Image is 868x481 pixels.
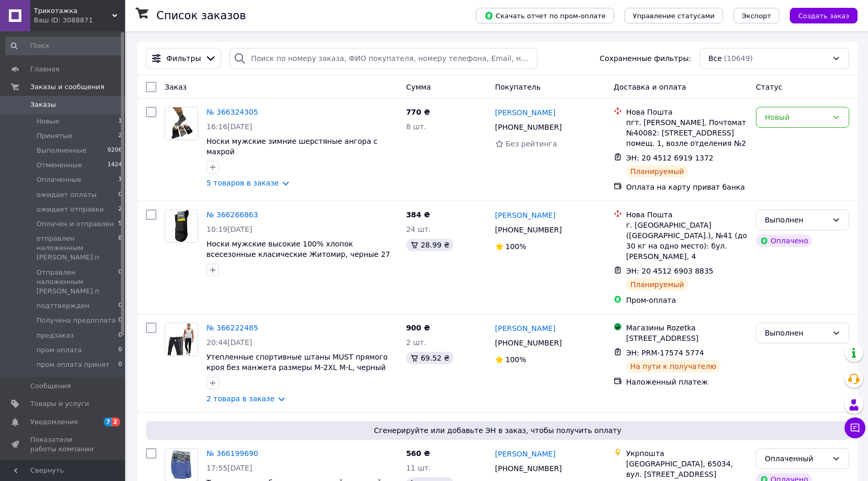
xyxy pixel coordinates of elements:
span: Сохраненные фильтры: [600,53,691,64]
span: Без рейтинга [506,140,557,148]
img: Фото товару [165,107,198,140]
span: 0 [118,346,122,355]
div: Выполнен [765,327,828,339]
span: ЭН: 20 4512 6919 1372 [626,154,714,162]
span: Главная [30,65,59,74]
a: [PERSON_NAME] [495,210,556,220]
div: Наложенный платеж [626,377,748,387]
span: Сумма [406,83,431,91]
button: Скачать отчет по пром-оплате [476,8,614,23]
span: Отмененные [36,161,82,170]
span: 9206 [107,146,122,155]
span: ожидает оплаты [36,190,96,200]
span: Трикотажка [34,6,112,16]
span: 16:16[DATE] [206,122,252,131]
span: 100% [506,355,527,364]
a: № 366266863 [206,211,258,219]
a: Фото товару [165,209,198,243]
a: 5 товаров в заказе [206,179,279,187]
span: Экспорт [742,12,771,20]
span: 900 ₴ [406,324,430,332]
img: Фото товару [167,449,195,481]
a: Утепленные спортивные штаны MUST прямого кроя без манжета размеры M-2XL M-L, черный [206,353,387,372]
a: Создать заказ [779,11,858,19]
span: Новые [36,117,59,126]
input: Поиск по номеру заказа, ФИО покупателя, номеру телефона, Email, номеру накладной [229,48,537,69]
span: Доставка и оплата [614,83,686,91]
span: Отправлен наложенным [PERSON_NAME].п [36,268,118,297]
div: 69.52 ₴ [406,352,454,364]
span: 0 [118,301,122,311]
span: Сгенерируйте или добавьте ЭН в заказ, чтобы получить оплату [150,425,845,436]
a: Фото товару [165,107,198,140]
a: Носки мужские зимние шерстяные ангора с махрой [206,137,377,156]
button: Чат с покупателем [845,417,865,438]
div: Оплачено [756,235,812,247]
div: [STREET_ADDRESS] [626,333,748,343]
a: № 366199690 [206,449,258,458]
input: Поиск [5,36,123,55]
a: [PERSON_NAME] [495,323,556,334]
a: № 366324305 [206,108,258,116]
span: 2 [118,205,122,214]
span: 560 ₴ [406,449,430,458]
h1: Список заказов [156,9,246,22]
span: 770 ₴ [406,108,430,116]
span: 100% [506,242,527,251]
span: Товары и услуги [30,399,89,409]
span: ожидает отправки [36,205,104,214]
span: Показатели работы компании [30,435,96,454]
span: 11 шт. [406,464,431,472]
div: Новый [765,112,828,123]
span: 1424 [107,161,122,170]
span: Фильтры [166,53,201,64]
span: подттвержден [36,301,90,311]
span: 8 [118,234,122,263]
span: 1 [118,117,122,126]
a: № 366222485 [206,324,258,332]
span: Уведомления [30,417,78,427]
a: Носки мужские высокие 100% хлопок всесезонные класические Житомир, черные 27 (42-44) размер [206,240,390,269]
div: Оплата на карту приват банка [626,182,748,192]
span: 0 [118,331,122,340]
a: [PERSON_NAME] [495,449,556,459]
div: Нова Пошта [626,107,748,117]
span: Скачать отчет по пром-оплате [484,11,606,20]
div: Планируемый [626,278,688,291]
span: [PHONE_NUMBER] [495,123,562,131]
span: 0 [118,268,122,297]
div: Укрпошта [626,448,748,459]
span: (10649) [724,54,753,63]
span: предзаказ [36,331,74,340]
button: Создать заказ [790,8,858,23]
span: Все [708,53,722,64]
a: [PERSON_NAME] [495,107,556,118]
span: 0 [118,360,122,369]
span: 1 [118,175,122,184]
span: 8 шт. [406,122,426,131]
span: 0 [118,190,122,200]
button: Управление статусами [625,8,723,23]
span: Оплачен и отправлен [36,219,114,229]
span: пром оплата принят [36,360,109,369]
span: 2 [112,417,120,426]
div: Магазины Rozetka [626,323,748,333]
div: г. [GEOGRAPHIC_DATA] ([GEOGRAPHIC_DATA].), №41 (до 30 кг на одно место): бул. [PERSON_NAME], 4 [626,220,748,262]
a: 2 товара в заказе [206,394,275,403]
span: 24 шт. [406,225,431,233]
div: пгт. [PERSON_NAME], Почтомат №40082: [STREET_ADDRESS] помещ. 1, возле отделения №2 [626,117,748,149]
div: Выполнен [765,214,828,226]
div: Оплаченный [765,453,828,464]
a: Фото товару [165,323,198,356]
span: 0 [118,316,122,325]
span: Заказы [30,100,56,109]
span: [PHONE_NUMBER] [495,339,562,347]
span: 5 [118,219,122,229]
span: отправлен наложенным [PERSON_NAME].п [36,234,118,263]
span: 7 [104,417,112,426]
button: Экспорт [733,8,779,23]
div: Планируемый [626,165,688,178]
span: Покупатель [495,83,541,91]
span: Создать заказ [798,12,849,20]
